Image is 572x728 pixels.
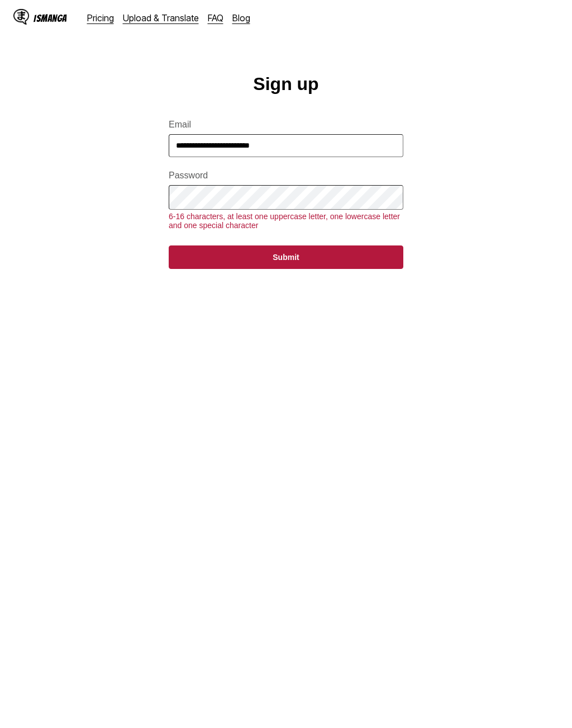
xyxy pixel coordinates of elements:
a: Blog [232,12,250,23]
img: IsManga Logo [13,9,29,25]
div: 6-16 characters, at least one uppercase letter, one lowercase letter and one special character [169,212,403,230]
label: Email [169,120,403,130]
a: IsManga LogoIsManga [13,9,87,27]
button: Submit [169,245,403,269]
div: IsManga [34,13,67,23]
a: FAQ [208,12,223,23]
a: Pricing [87,12,114,23]
label: Password [169,171,403,181]
a: Upload & Translate [123,12,199,23]
h1: Sign up [253,74,318,94]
